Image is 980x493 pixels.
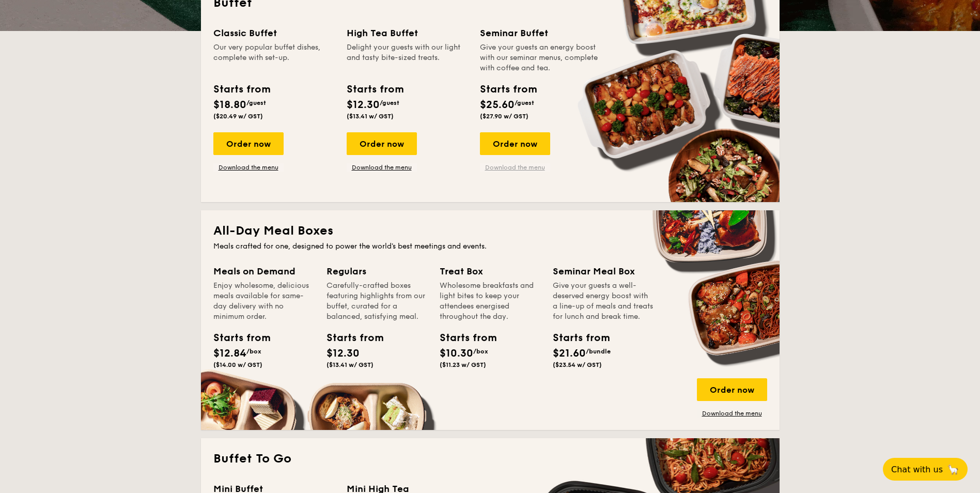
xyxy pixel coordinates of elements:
span: /guest [380,99,399,106]
h2: Buffet To Go [213,451,767,467]
span: ($27.90 w/ GST) [480,113,528,120]
div: Starts from [480,82,536,97]
span: $21.60 [553,347,586,360]
span: $12.84 [213,347,246,360]
span: ($20.49 w/ GST) [213,113,263,120]
div: Meals crafted for one, designed to power the world's best meetings and events. [213,241,767,252]
a: Download the menu [697,409,767,418]
div: Starts from [553,330,599,346]
a: Download the menu [213,163,284,172]
div: Treat Box [440,264,540,279]
span: $10.30 [440,347,473,360]
span: /box [246,348,261,355]
a: Download the menu [347,163,417,172]
div: Starts from [213,330,260,346]
div: Enjoy wholesome, delicious meals available for same-day delivery with no minimum order. [213,281,314,322]
div: Order now [697,378,767,401]
span: $25.60 [480,99,515,111]
div: Starts from [347,82,403,97]
span: Chat with us [891,465,943,474]
span: $12.30 [326,347,360,360]
div: Starts from [213,82,270,97]
h2: All-Day Meal Boxes [213,223,767,239]
div: Order now [480,132,550,155]
div: Delight your guests with our light and tasty bite-sized treats. [347,42,468,73]
span: /guest [246,99,266,106]
div: Regulars [326,264,427,279]
div: Meals on Demand [213,264,314,279]
span: $12.30 [347,99,380,111]
span: ($23.54 w/ GST) [553,361,602,368]
span: ($14.00 w/ GST) [213,361,262,368]
button: Chat with us🦙 [883,458,968,481]
span: /guest [515,99,534,106]
div: Seminar Meal Box [553,264,654,279]
div: Give your guests a well-deserved energy boost with a line-up of meals and treats for lunch and br... [553,281,654,322]
div: Our very popular buffet dishes, complete with set-up. [213,42,334,73]
div: Classic Buffet [213,26,334,40]
a: Download the menu [480,163,550,172]
span: /bundle [586,348,611,355]
span: ($13.41 w/ GST) [326,361,374,368]
div: High Tea Buffet [347,26,468,40]
div: Wholesome breakfasts and light bites to keep your attendees energised throughout the day. [440,281,540,322]
div: Carefully-crafted boxes featuring highlights from our buffet, curated for a balanced, satisfying ... [326,281,427,322]
span: ($11.23 w/ GST) [440,361,486,368]
div: Starts from [440,330,486,346]
div: Order now [213,132,284,155]
div: Order now [347,132,417,155]
span: ($13.41 w/ GST) [347,113,394,120]
span: 🦙 [947,464,959,475]
span: /box [473,348,488,355]
div: Seminar Buffet [480,26,601,40]
span: $18.80 [213,99,246,111]
div: Give your guests an energy boost with our seminar menus, complete with coffee and tea. [480,42,601,73]
div: Starts from [326,330,373,346]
